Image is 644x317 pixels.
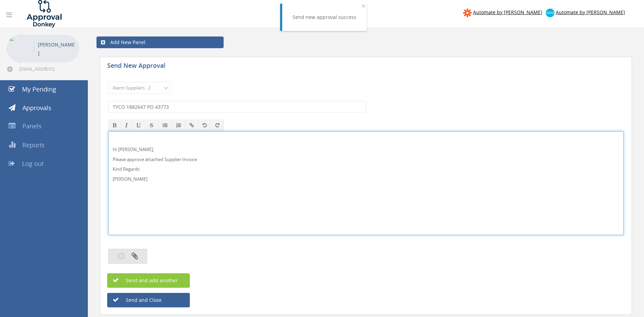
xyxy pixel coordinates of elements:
[121,119,132,131] button: Italic
[108,101,366,113] input: Subject
[22,141,45,149] span: Reports
[22,122,42,130] span: Panels
[185,119,198,131] button: Insert / edit link
[22,159,44,168] span: Log out
[158,119,172,131] button: Unordered List
[38,40,76,57] p: [PERSON_NAME]
[172,119,185,131] button: Ordered List
[107,62,228,71] h5: Send New Approval
[546,9,554,17] img: xero-logo.png
[145,119,159,131] button: Strikethrough
[473,9,542,15] span: Automate by [PERSON_NAME]
[22,104,51,112] span: Approvals
[113,156,619,163] p: Please approve attached Supplier Invoice
[211,119,224,131] button: Redo
[198,119,211,131] button: Undo
[96,36,224,48] a: Add New Panel
[22,85,56,93] span: My Pending
[111,277,178,284] span: Send and add another
[108,119,121,131] button: Bold
[19,66,78,72] span: [EMAIL_ADDRESS][DOMAIN_NAME]
[113,166,619,172] p: Kind Regards
[107,273,190,288] button: Send and add another
[132,119,145,131] button: Underline
[556,9,625,15] span: Automate by [PERSON_NAME]
[113,176,619,182] p: [PERSON_NAME]
[361,1,366,11] span: ×
[113,146,619,153] p: Hi [PERSON_NAME],
[107,293,190,307] button: Send and Close
[463,9,472,17] img: zapier-logomark.png
[293,14,356,21] div: Send new approval success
